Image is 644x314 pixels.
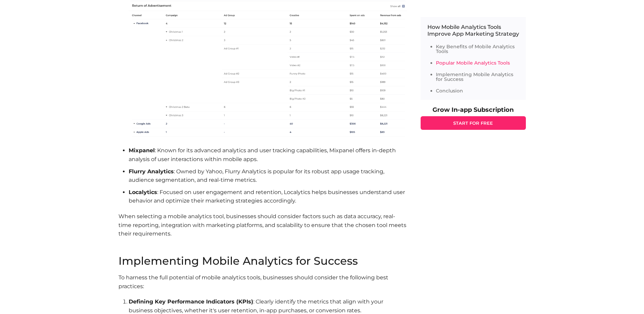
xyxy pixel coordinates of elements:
[129,167,407,185] li: : Owned by Yahoo, Flurry Analytics is popular for its robust app usage tracking, audience segment...
[118,273,407,291] p: To harness the full potential of mobile analytics tools, businesses should consider the following...
[129,298,253,305] b: Defining Key Performance Indicators (KPIs)
[421,107,526,113] p: Grow In-app Subscription
[436,88,463,94] a: Conclusion
[129,1,407,140] img: app-marketing-strategies-effectiveness
[436,43,515,54] a: Key Benefits of Mobile Analytics Tools
[421,116,526,130] a: START FOR FREE
[129,147,155,154] b: Mixpanel
[118,256,407,266] h2: Implementing Mobile Analytics for Success
[129,188,407,205] li: : Focused on user engagement and retention, Localytics helps businesses understand user behavior ...
[436,71,513,82] a: Implementing Mobile Analytics for Success
[129,168,174,175] b: Flurry Analytics
[118,212,407,256] p: When selecting a mobile analytics tool, businesses should consider factors such as data accuracy,...
[129,146,407,163] li: : Known for its advanced analytics and user tracking capabilities, Mixpanel offers in-depth analy...
[427,24,519,37] p: How Mobile Analytics Tools Improve App Marketing Strategy
[129,189,157,195] b: Localytics
[436,60,510,66] a: Popular Mobile Analytics Tools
